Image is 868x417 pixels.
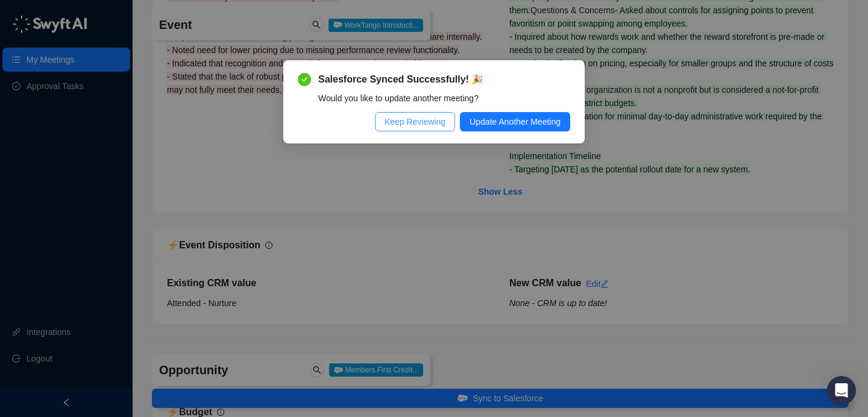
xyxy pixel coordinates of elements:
[460,112,570,131] button: Update Another Meeting
[318,72,570,87] span: Salesforce Synced Successfully! 🎉
[318,92,570,105] div: Would you like to update another meeting?
[470,115,561,128] span: Update Another Meeting
[375,112,455,131] button: Keep Reviewing
[298,73,311,86] span: check-circle
[385,115,445,128] span: Keep Reviewing
[827,376,856,405] div: Open Intercom Messenger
